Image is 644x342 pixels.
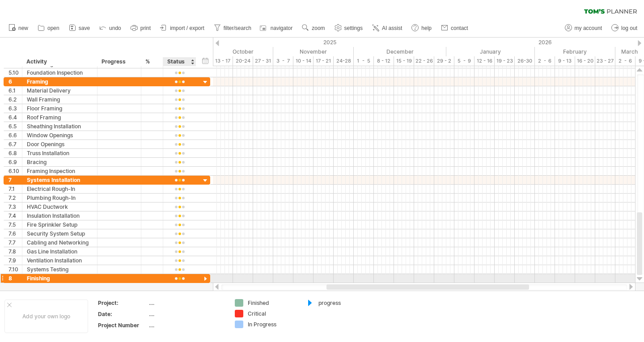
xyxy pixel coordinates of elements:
div: 2 - 6 [615,56,636,66]
div: 7.5 [8,220,22,229]
span: new [18,25,28,31]
div: October 2025 [181,47,273,56]
a: help [409,22,434,34]
div: 16 - 20 [575,56,595,66]
div: 5 - 9 [454,56,475,66]
div: % [145,57,158,66]
div: Systems Testing [27,265,93,274]
div: 2 - 6 [535,56,555,66]
div: 17 - 21 [314,56,334,66]
div: 13 - 17 [213,56,233,66]
span: my account [575,25,602,31]
div: Gas Line Installation [27,247,93,256]
a: import / export [158,22,207,34]
div: Insulation Installation [27,211,93,220]
div: 15 - 19 [394,56,414,66]
div: 29 - 2 [434,56,454,66]
div: 9 - 13 [555,56,575,66]
a: save [67,22,93,34]
div: Activity [26,57,92,66]
div: 24-28 [334,56,354,66]
div: 10 - 14 [293,56,314,66]
div: 8 - 12 [374,56,394,66]
div: 22 - 26 [414,56,434,66]
div: Sheathing Installation [27,122,93,131]
a: navigator [258,22,295,34]
div: Door Openings [27,140,93,148]
div: 7.3 [8,203,22,211]
div: Truss Installation [27,149,93,157]
div: January 2026 [446,47,535,56]
div: 26-30 [515,56,535,66]
span: contact [451,25,468,31]
div: Bracing [27,158,93,166]
div: 6.5 [8,122,22,131]
div: 6.6 [8,131,22,139]
div: Ventilation Installation [27,256,93,265]
span: filter/search [224,25,251,31]
div: Wall Framing [27,95,93,104]
a: print [128,22,153,34]
span: log out [621,25,637,31]
div: Date: [98,310,147,318]
div: 7.9 [8,256,22,265]
div: Security System Setup [27,229,93,238]
span: settings [344,25,363,31]
a: filter/search [212,22,254,34]
span: navigator [271,25,292,31]
span: import / export [170,25,204,31]
div: 1 - 5 [354,56,374,66]
div: 20-24 [233,56,253,66]
div: Progress [102,57,136,66]
span: print [140,25,151,31]
div: Fire Sprinkler Setup [27,220,93,229]
span: help [421,25,432,31]
span: save [79,25,90,31]
div: Framing [27,77,93,86]
div: Window Openings [27,131,93,139]
a: contact [439,22,471,34]
div: February 2026 [535,47,615,56]
div: HVAC Ductwork [27,203,93,211]
div: 7.6 [8,229,22,238]
div: 7.8 [8,247,22,256]
a: open [35,22,62,34]
div: 7.7 [8,238,22,247]
div: Finished [248,299,297,307]
div: .... [149,310,224,318]
div: Add your own logo [4,300,88,333]
div: 6.7 [8,140,22,148]
a: my account [563,22,605,34]
div: Foundation Inspection [27,68,93,77]
span: zoom [312,25,325,31]
span: open [47,25,59,31]
div: 6.8 [8,149,22,157]
span: AI assist [382,25,402,31]
div: Plumbing Rough-In [27,194,93,202]
a: zoom [300,22,327,34]
div: 7.10 [8,265,22,274]
div: Critical [248,310,297,317]
span: undo [109,25,121,31]
div: 7.1 [8,185,22,193]
div: 6 [8,77,22,86]
div: 6.10 [8,167,22,175]
div: 23 - 27 [595,56,615,66]
div: 27 - 31 [253,56,273,66]
div: Material Delivery [27,86,93,95]
div: December 2025 [354,47,446,56]
div: Roof Framing [27,113,93,122]
div: .... [149,321,224,329]
div: Systems Installation [27,176,93,184]
div: 6.2 [8,95,22,104]
a: settings [332,22,365,34]
div: Project Number [98,321,147,329]
div: 6.3 [8,104,22,113]
div: Electrical Rough-In [27,185,93,193]
div: 6.1 [8,86,22,95]
div: Floor Framing [27,104,93,113]
div: 6.4 [8,113,22,122]
div: 12 - 16 [475,56,495,66]
div: Status [167,57,191,66]
div: November 2025 [273,47,354,56]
